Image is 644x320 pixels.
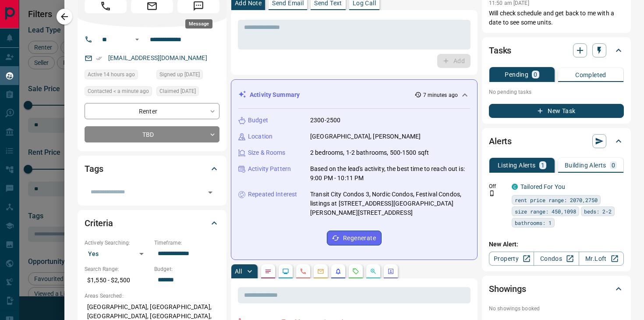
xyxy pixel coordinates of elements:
a: Property [489,252,534,266]
p: Listing Alerts [498,162,536,168]
svg: Notes [265,268,272,275]
a: Tailored For You [520,183,565,190]
p: 7 minutes ago [423,91,458,99]
div: TBD [85,126,219,142]
span: beds: 2-2 [584,207,612,216]
p: Timeframe: [154,239,219,247]
p: Search Range: [85,265,150,273]
p: Based on the lead's activity, the best time to reach out is: 9:00 PM - 10:11 PM [310,164,470,183]
svg: Calls [300,268,307,275]
div: Tue Aug 12 2025 [85,86,152,99]
p: Completed [575,72,606,78]
div: Criteria [85,213,219,234]
button: New Task [489,104,624,118]
button: Open [204,186,216,199]
div: Yes [85,247,150,261]
p: $1,550 - $2,500 [85,273,150,288]
span: bathrooms: 1 [515,218,552,227]
p: Pending [505,71,528,78]
span: size range: 450,1098 [515,207,576,216]
div: Mon Jul 14 2025 [156,70,219,82]
p: Size & Rooms [248,148,286,157]
p: Off [489,182,506,190]
svg: Lead Browsing Activity [282,268,289,275]
p: Activity Pattern [248,164,291,174]
p: No pending tasks [489,85,624,99]
div: Message [185,19,212,28]
svg: Listing Alerts [335,268,342,275]
svg: Opportunities [370,268,377,275]
p: Repeated Interest [248,190,297,199]
div: Tasks [489,40,624,61]
p: 1 [541,162,545,168]
svg: Requests [352,268,359,275]
div: Tags [85,158,219,179]
div: Renter [85,103,219,119]
p: Actively Searching: [85,239,150,247]
span: Active 14 hours ago [88,70,135,79]
p: Will check schedule and get back to me with a date to see some units. [489,9,624,27]
span: rent price range: 2070,2750 [515,196,598,204]
h2: Showings [489,282,526,296]
h2: Tasks [489,43,511,57]
p: 0 [534,71,537,78]
a: [EMAIL_ADDRESS][DOMAIN_NAME] [108,54,207,61]
div: Mon Aug 11 2025 [85,70,152,82]
p: New Alert: [489,240,624,249]
div: Alerts [489,131,624,152]
svg: Agent Actions [387,268,394,275]
p: Activity Summary [250,90,300,100]
a: Mr.Loft [579,252,624,266]
p: No showings booked [489,305,624,313]
svg: Push Notification Only [489,190,495,196]
h2: Tags [85,162,103,176]
p: [GEOGRAPHIC_DATA], [PERSON_NAME] [310,132,421,141]
div: Wed Jul 16 2025 [156,86,219,99]
p: All [235,268,242,274]
p: Areas Searched: [85,292,219,300]
h2: Criteria [85,216,113,230]
p: Location [248,132,272,141]
p: Transit City Condos 3, Nordic Condos, Festival Condos, listings at [STREET_ADDRESS][GEOGRAPHIC_DA... [310,190,470,217]
svg: Emails [317,268,324,275]
button: Open [132,34,142,45]
p: 0 [612,162,615,168]
p: 2 bedrooms, 1-2 bathrooms, 500-1500 sqft [310,148,429,157]
span: Claimed [DATE] [159,87,196,96]
div: Activity Summary7 minutes ago [238,87,470,103]
svg: Email Verified [96,55,102,61]
p: 2300-2500 [310,116,340,125]
button: Regenerate [327,231,382,245]
p: Budget: [154,265,219,273]
h2: Alerts [489,134,512,148]
p: Building Alerts [565,162,606,168]
div: Showings [489,278,624,299]
p: Budget [248,116,268,125]
span: Signed up [DATE] [159,70,200,79]
a: Condos [534,252,579,266]
span: Contacted < a minute ago [88,87,149,96]
div: condos.ca [512,184,518,190]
